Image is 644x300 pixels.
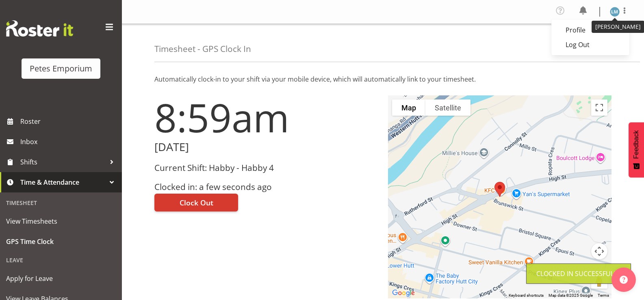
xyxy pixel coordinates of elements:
[629,122,644,177] button: Feedback - Show survey
[154,182,378,192] h3: Clocked in: a few seconds ago
[610,7,620,17] img: lianne-morete5410.jpg
[536,269,621,278] div: Clocked in Successfully
[30,63,92,75] div: Petes Emporium
[551,37,629,52] a: Log Out
[633,130,640,159] span: Feedback
[20,115,118,127] span: Roster
[180,197,213,208] span: Clock Out
[154,194,238,212] button: Clock Out
[2,211,120,231] a: View Timesheets
[154,74,611,84] p: Automatically clock-in to your shift via your mobile device, which will automatically link to you...
[591,99,607,116] button: Toggle fullscreen view
[6,20,73,37] img: Rosterit website logo
[2,268,120,289] a: Apply for Leave
[2,252,120,268] div: Leave
[425,99,471,116] button: Show satellite imagery
[154,163,378,173] h3: Current Shift: Habby - Habby 4
[2,231,120,252] a: GPS Time Clock
[509,293,544,298] button: Keyboard shortcuts
[6,215,116,227] span: View Timesheets
[2,194,120,211] div: Timesheet
[598,293,609,298] a: Terms (opens in new tab)
[20,176,106,188] span: Time & Attendance
[390,288,417,298] img: Google
[20,156,106,168] span: Shifts
[154,95,378,139] h1: 8:59am
[390,288,417,298] a: Open this area in Google Maps (opens a new window)
[154,44,251,54] h4: Timesheet - GPS Clock In
[591,243,607,259] button: Map camera controls
[20,136,118,148] span: Inbox
[392,99,425,116] button: Show street map
[549,293,593,298] span: Map data ©2025 Google
[551,23,629,37] a: Profile
[6,235,116,248] span: GPS Time Clock
[620,276,628,284] img: help-xxl-2.png
[6,272,116,285] span: Apply for Leave
[154,141,378,153] h2: [DATE]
